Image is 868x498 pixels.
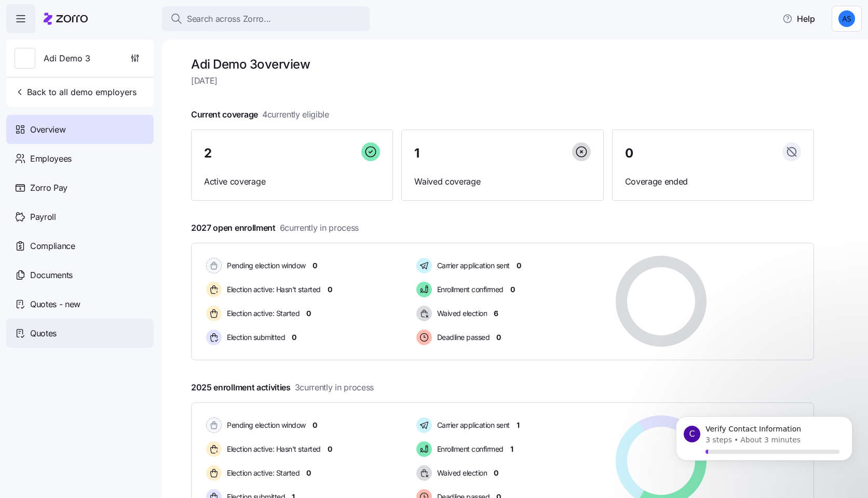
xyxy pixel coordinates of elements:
[510,444,513,454] span: 1
[224,444,321,454] span: Election active: Hasn't started
[434,420,510,430] span: Carrier application sent
[262,108,329,121] span: 4 currently eligible
[306,468,311,478] span: 0
[782,12,815,25] span: Help
[15,86,137,98] span: Back to all demo employers
[191,74,814,87] span: [DATE]
[191,381,374,394] span: 2025 enrollment activities
[6,115,154,144] a: Overview
[328,444,332,454] span: 0
[224,260,306,271] span: Pending election window
[30,269,73,282] span: Documents
[6,202,154,231] a: Payroll
[494,468,498,478] span: 0
[10,82,141,102] button: Back to all demo employers
[494,308,498,319] span: 6
[224,468,300,478] span: Election active: Started
[30,181,67,194] span: Zorro Pay
[30,298,80,311] span: Quotes - new
[517,260,521,271] span: 0
[204,175,380,188] span: Active coverage
[6,319,154,348] a: Quotes
[30,327,57,340] span: Quotes
[30,240,75,253] span: Compliance
[414,147,419,160] span: 1
[6,144,154,173] a: Employees
[328,284,332,295] span: 0
[204,147,212,160] span: 2
[191,108,329,121] span: Current coverage
[187,12,271,25] span: Search across Zorro...
[44,52,90,65] span: Adi Demo 3
[30,211,56,224] span: Payroll
[434,468,487,478] span: Waived election
[313,260,317,271] span: 0
[30,123,65,136] span: Overview
[496,332,501,343] span: 0
[280,221,359,234] span: 6 currently in process
[625,147,633,160] span: 0
[224,284,321,295] span: Election active: Hasn't started
[306,308,311,319] span: 0
[313,420,317,430] span: 0
[414,175,590,188] span: Waived coverage
[838,10,855,27] img: 2d39b8d580a0aded67f66331e96c12b2
[30,152,72,165] span: Employees
[295,381,374,394] span: 3 currently in process
[191,56,814,72] h1: Adi Demo 3 overview
[224,420,306,430] span: Pending election window
[224,308,300,319] span: Election active: Started
[774,8,823,29] button: Help
[292,332,296,343] span: 0
[224,332,285,343] span: Election submitted
[6,260,154,290] a: Documents
[6,231,154,260] a: Compliance
[6,173,154,202] a: Zorro Pay
[434,444,504,454] span: Enrollment confirmed
[434,284,504,295] span: Enrollment confirmed
[510,284,515,295] span: 0
[162,6,370,31] button: Search across Zorro...
[517,420,520,430] span: 1
[6,290,154,319] a: Quotes - new
[660,404,868,493] iframe: Intercom notifications message
[191,221,359,234] span: 2027 open enrollment
[434,332,490,343] span: Deadline passed
[625,175,801,188] span: Coverage ended
[434,308,487,319] span: Waived election
[434,260,510,271] span: Carrier application sent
